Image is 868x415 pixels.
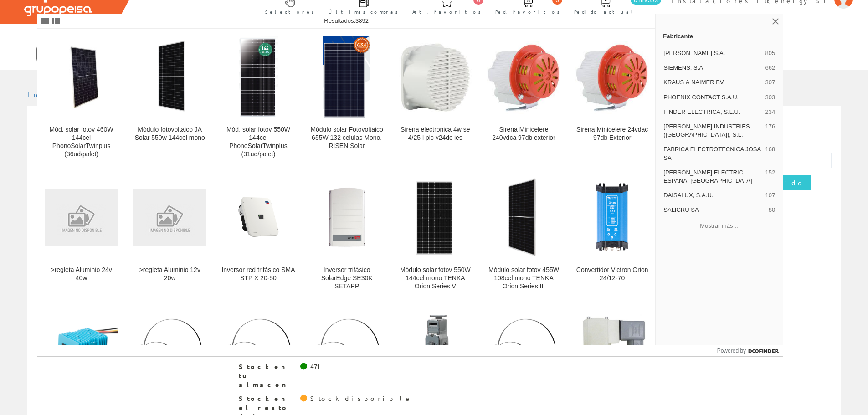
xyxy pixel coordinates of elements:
[663,93,761,102] span: PHOENIX CONTACT S.A.U,
[324,17,369,24] span: Resultados:
[765,78,776,87] span: 307
[45,45,118,110] img: Mód. solar fotov 460W 144cel PhonoSolarTwinplus (36ud/palet)
[765,93,776,102] span: 303
[45,126,118,159] div: Mód. solar fotov 460W 144cel PhonoSolarTwinplus (36ud/palet)
[659,218,779,233] button: Mostrar más…
[487,318,560,382] img: CSU-710 ISOLE
[239,36,277,118] img: Mód. solar fotov 550W 144cel PhonoSolarTwinplus (31ud/palet)
[399,41,472,114] img: Sirena electronica 4w se 4/25 l plc v24dc ies
[480,29,568,169] a: Sirena Minicelere 240vdca 97db exterior Sirena Minicelere 240vdca 97db exterior
[45,325,118,376] img: Convertidor Victron Orion IP67 24/12-10 (120W)
[765,108,776,116] span: 234
[310,318,384,382] img: CSU 250 ISOLE Collier d étage isolé
[487,126,560,142] div: Sirena Minicelere 240vdca 97db exterior
[37,169,125,301] a: >regleta Aluminio 24v 40w >regleta Aluminio 24v 40w
[391,29,479,169] a: Sirena electronica 4w se 4/25 l plc v24dc ies Sirena electronica 4w se 4/25 l plc v24dc ies
[717,347,746,355] span: Powered by
[221,266,295,282] div: Inversor red trifásico SMA STP X 20-50
[480,169,568,301] a: Módulo solar fotov 455W 108cel mono TENKA Orion Series III Módulo solar fotov 455W 108cel mono TE...
[663,64,761,72] span: SIEMENS, S.A.
[310,126,384,150] div: Módulo solar Fotovoltaico 655W 132 celulas Mono. RISEN Solar
[663,145,761,162] span: FABRICA ELECTROTECNICA JOSA SA
[765,49,776,57] span: 805
[656,29,783,43] a: Fabricante
[575,313,649,387] img: Válvula solenoide
[221,185,295,251] img: Inversor red trifásico SMA STP X 20-50
[323,36,370,118] img: Módulo solar Fotovoltaico 655W 132 celulas Mono. RISEN Solar
[575,41,649,114] img: Sirena Minicelere 24vdac 97db Exterior
[769,206,775,214] span: 80
[765,169,776,185] span: 152
[663,108,761,116] span: FINDER ELECTRICA, S.L.U.
[355,17,369,24] span: 3892
[574,7,636,16] span: Pedido actual
[399,126,472,142] div: Sirena electronica 4w se 4/25 l plc v24dc ies
[575,266,649,282] div: Convertidor Victron Orion 24/12-70
[303,29,391,169] a: Módulo solar Fotovoltaico 655W 132 celulas Mono. RISEN Solar Módulo solar Fotovoltaico 655W 132 c...
[214,169,302,301] a: Inversor red trifásico SMA STP X 20-50 Inversor red trifásico SMA STP X 20-50
[221,126,295,159] div: Mód. solar fotov 550W 144cel PhonoSolarTwinplus (31ud/palet)
[310,185,384,251] img: Inversor trifásico SolarEdge SE30K SETAPP
[663,191,761,200] span: DAISALUX, S.A.U.
[575,126,649,142] div: Sirena Minicelere 24vdac 97db Exterior
[37,29,125,169] a: Mód. solar fotov 460W 144cel PhonoSolarTwinplus (36ud/palet) Mód. solar fotov 460W 144cel PhonoSo...
[412,177,458,259] img: Módulo solar fotov 550W 144cel mono TENKA Orion Series V
[221,318,295,382] img: CSU 315 ISOLE Collier d étage isolé
[663,123,761,139] span: [PERSON_NAME] INDUSTRIES ([GEOGRAPHIC_DATA]), S.L.
[126,29,214,169] a: Módulo fotovoltaico JA Solar 550w 144cel mono Módulo fotovoltaico JA Solar 550w 144cel mono
[133,126,206,142] div: Módulo fotovoltaico JA Solar 550w 144cel mono
[487,41,560,114] img: Sirena Minicelere 240vdca 97db exterior
[765,191,776,200] span: 107
[133,266,206,282] div: >regleta Aluminio 12v 20w
[310,362,324,371] div: 471
[45,266,118,282] div: >regleta Aluminio 24v 40w
[663,78,761,87] span: KRAUS & NAIMER BV
[310,266,384,291] div: Inversor trifásico SolarEdge SE30K SETAPP
[663,49,761,57] span: [PERSON_NAME] S.A.
[663,206,765,214] span: SALICRU SA
[412,7,481,16] span: Art. favoritos
[663,169,761,185] span: [PERSON_NAME] ELECTRIC ESPAÑA, [GEOGRAPHIC_DATA]
[391,169,479,301] a: Módulo solar fotov 550W 144cel mono TENKA Orion Series V Módulo solar fotov 550W 144cel mono TENK...
[399,266,472,291] div: Módulo solar fotov 550W 144cel mono TENKA Orion Series V
[765,145,776,162] span: 168
[214,29,302,169] a: Mód. solar fotov 550W 144cel PhonoSolarTwinplus (31ud/palet) Mód. solar fotov 550W 144cel PhonoSo...
[126,169,214,301] a: >regleta Aluminio 12v 20w >regleta Aluminio 12v 20w
[303,169,391,301] a: Inversor trifásico SolarEdge SE30K SETAPP Inversor trifásico SolarEdge SE30K SETAPP
[265,7,314,16] span: Selectores
[717,345,783,356] a: Powered by
[310,394,412,403] div: Stock disponible
[45,189,118,246] img: >regleta Aluminio 24v 40w
[765,64,776,72] span: 662
[399,313,472,387] img: MKey8Z,Inox,Desbl.x Sole,M20,24Vcc,Act.E
[329,7,398,16] span: Últimas compras
[765,123,776,139] span: 176
[499,177,549,259] img: Módulo solar fotov 455W 108cel mono TENKA Orion Series III
[487,266,560,291] div: Módulo solar fotov 455W 108cel mono TENKA Orion Series III
[495,7,560,16] span: Ped. favoritos
[133,318,206,382] img: CSU 355 ISOLE Collier d étage isolé
[239,362,293,389] span: Stock en tu almacen
[590,177,635,259] img: Convertidor Victron Orion 24/12-70
[568,169,656,301] a: Convertidor Victron Orion 24/12-70 Convertidor Victron Orion 24/12-70
[27,90,66,98] a: Inicio
[147,36,193,118] img: Módulo fotovoltaico JA Solar 550w 144cel mono
[133,189,206,246] img: >regleta Aluminio 12v 20w
[568,29,656,169] a: Sirena Minicelere 24vdac 97db Exterior Sirena Minicelere 24vdac 97db Exterior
